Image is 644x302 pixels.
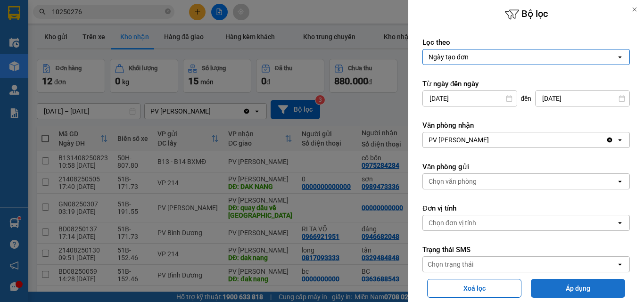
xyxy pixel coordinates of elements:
svg: open [616,261,624,268]
div: Chọn trạng thái [428,260,473,269]
div: Chọn đơn vị tính [429,218,476,228]
label: Văn phòng nhận [422,121,630,130]
svg: open [616,136,624,144]
button: Xoá lọc [427,279,521,298]
div: PV [PERSON_NAME] [429,135,489,145]
div: Chọn văn phòng [429,177,477,186]
input: Select a date. [423,91,517,106]
label: Từ ngày đến ngày [422,79,630,89]
button: Áp dụng [531,279,625,298]
input: Selected Ngày tạo đơn. [470,52,471,62]
input: Select a date. [536,91,629,106]
label: Lọc theo [422,38,630,47]
span: đến [521,94,532,103]
div: Ngày tạo đơn [429,52,469,62]
svg: open [616,178,624,185]
svg: Clear value [606,136,613,144]
svg: open [616,53,624,61]
h6: Bộ lọc [408,7,644,22]
label: Văn phòng gửi [422,162,630,171]
svg: open [616,219,624,227]
label: Trạng thái SMS [422,245,630,254]
input: Selected PV Đức Xuyên. [490,135,491,145]
label: Đơn vị tính [422,204,630,213]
